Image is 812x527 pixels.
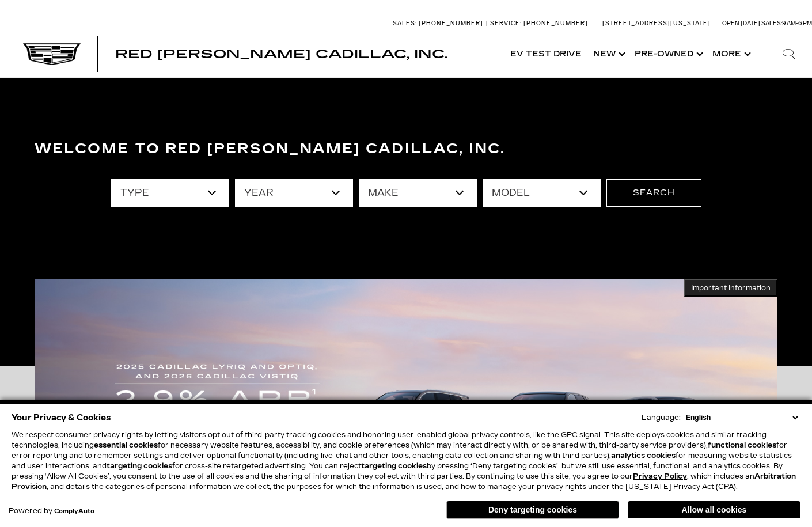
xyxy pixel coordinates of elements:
span: Open [DATE] [722,20,760,27]
strong: functional cookies [708,441,776,449]
strong: targeting cookies [107,462,172,470]
a: ComplyAuto [54,508,94,515]
img: Cadillac Dark Logo with Cadillac White Text [23,43,81,65]
span: 9 AM-6 PM [782,20,812,27]
a: EV Test Drive [504,31,587,77]
span: Your Privacy & Cookies [12,410,111,426]
a: Privacy Policy [633,472,687,480]
div: Powered by [9,507,94,515]
span: [PHONE_NUMBER] [419,20,483,27]
select: Filter by make [359,179,477,207]
span: [PHONE_NUMBER] [523,20,588,27]
a: Red [PERSON_NAME] Cadillac, Inc. [115,48,447,60]
select: Filter by type [111,179,229,207]
p: We respect consumer privacy rights by letting visitors opt out of third-party tracking cookies an... [12,430,800,492]
strong: analytics cookies [611,452,676,460]
a: Sales: [PHONE_NUMBER] [393,20,486,26]
select: Language Select [683,412,800,423]
span: Sales: [393,20,417,27]
div: Language: [642,414,681,421]
button: Important Information [684,279,777,297]
button: Deny targeting cookies [446,501,619,519]
button: Allow all cookies [628,501,800,518]
span: Sales: [761,20,782,27]
select: Filter by year [235,179,353,207]
span: Important Information [691,283,771,293]
span: Service: [490,20,522,27]
button: More [707,31,754,77]
button: Search [606,179,701,207]
a: [STREET_ADDRESS][US_STATE] [602,20,711,27]
h3: Welcome to Red [PERSON_NAME] Cadillac, Inc. [35,138,777,161]
span: Red [PERSON_NAME] Cadillac, Inc. [115,47,447,61]
a: Pre-Owned [629,31,707,77]
a: Service: [PHONE_NUMBER] [486,20,591,26]
strong: targeting cookies [361,462,427,470]
strong: essential cookies [94,441,158,449]
a: New [587,31,629,77]
select: Filter by model [483,179,601,207]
